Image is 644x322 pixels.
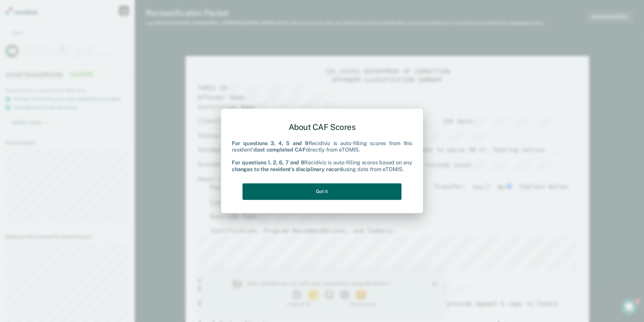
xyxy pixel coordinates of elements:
[243,183,401,200] button: Got it
[46,30,109,35] div: 1 - Not at all
[255,146,305,153] b: last completed CAF
[232,140,309,146] b: For questions 3, 4, 5 and 9
[30,7,40,18] img: Profile image for Kim
[231,10,235,14] div: Close survey
[232,117,412,137] div: About CAF Scores
[232,166,343,172] b: changes to the resident's disciplinary record
[105,18,119,28] button: 2
[46,9,201,15] div: How satisfied are you with your experience using Recidiviz?
[148,30,212,35] div: 5 - Extremely
[138,18,150,28] button: 4
[232,160,304,166] b: For questions 1, 2, 6, 7 and 8
[123,18,134,28] button: 3
[232,140,412,172] div: Recidiviz is auto-filling scores from this resident's directly from eTOMIS. Recidiviz is auto-fil...
[90,18,102,28] button: 1
[153,18,167,28] button: 5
